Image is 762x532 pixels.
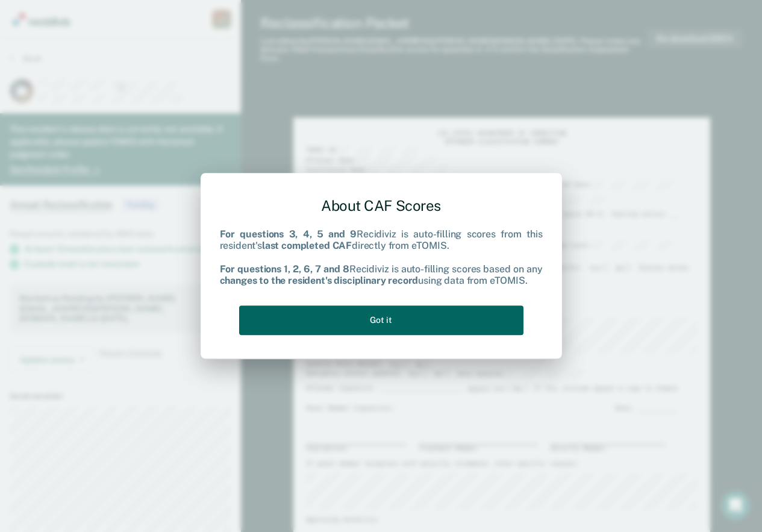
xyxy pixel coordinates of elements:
[220,229,543,287] div: Recidiviz is auto-filling scores from this resident's directly from eTOMIS. Recidiviz is auto-fil...
[220,275,419,286] b: changes to the resident's disciplinary record
[262,240,352,252] b: last completed CAF
[220,187,543,224] div: About CAF Scores
[220,229,357,240] b: For questions 3, 4, 5 and 9
[220,263,349,275] b: For questions 1, 2, 6, 7 and 8
[239,305,523,335] button: Got it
